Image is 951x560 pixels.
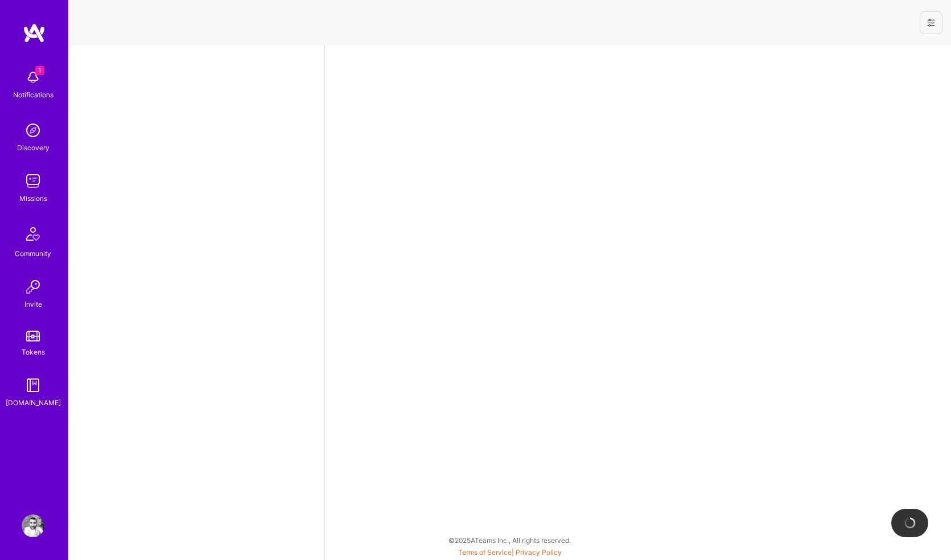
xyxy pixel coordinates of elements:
[13,89,53,101] div: Notifications
[17,142,50,154] div: Discovery
[22,66,44,89] img: bell
[15,248,51,260] div: Community
[6,397,61,409] div: [DOMAIN_NAME]
[26,331,40,341] img: tokens
[35,66,44,75] span: 1
[19,514,47,537] a: User Avatar
[19,220,47,248] img: Community
[22,275,44,298] img: Invite
[68,526,951,554] div: © 2025 ATeams Inc., All rights reserved.
[23,23,46,43] img: logo
[22,514,44,537] img: User Avatar
[458,548,562,557] span: |
[19,192,47,204] div: Missions
[904,517,916,529] img: loading
[22,374,44,397] img: guide book
[458,548,512,557] a: Terms of Service
[22,119,44,142] img: discovery
[22,170,44,192] img: teamwork
[516,548,562,557] a: Privacy Policy
[24,298,42,310] div: Invite
[22,346,45,358] div: Tokens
